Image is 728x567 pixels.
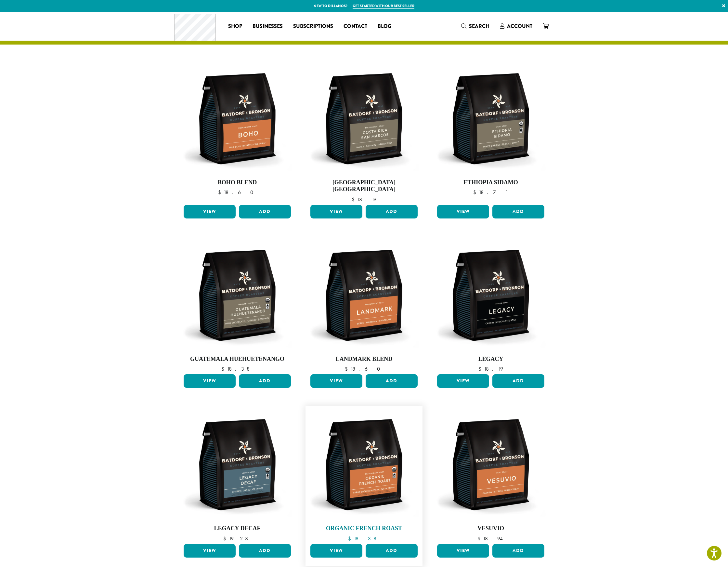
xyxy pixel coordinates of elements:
[435,409,546,541] a: Vesuvio $18.94
[437,374,489,388] a: View
[182,525,292,532] h4: Legacy Decaf
[182,63,292,174] img: BB-12oz-Boho-Stock.webp
[309,525,419,532] h4: Organic French Roast
[435,63,546,202] a: Ethiopia Sidamo $18.71
[352,196,357,203] span: $
[310,205,362,218] a: View
[309,179,419,193] h4: [GEOGRAPHIC_DATA] [GEOGRAPHIC_DATA]
[366,205,418,218] button: Add
[435,240,546,372] a: Legacy $18.19
[309,240,419,350] img: BB-12oz-Landmark-Stock.webp
[223,21,247,32] a: Shop
[218,189,256,196] bdi: 18.60
[182,179,292,186] h4: Boho Blend
[309,63,419,202] a: [GEOGRAPHIC_DATA] [GEOGRAPHIC_DATA] $18.19
[473,189,508,196] bdi: 18.71
[353,3,414,9] a: Get started with our best seller
[182,409,292,520] img: BB-12oz-FTO-Legacy-Decaf-Stock.webp
[182,409,292,541] a: Legacy Decaf $19.28
[239,205,291,218] button: Add
[352,196,376,203] bdi: 18.19
[345,365,350,372] span: $
[182,240,292,372] a: Guatemala Huehuetenango $18.38
[221,365,227,372] span: $
[478,365,484,372] span: $
[309,240,419,372] a: Landmark Blend $18.60
[435,409,546,520] img: BB-12oz-Vesuvio-Stock.webp
[184,374,236,388] a: View
[492,205,544,218] button: Add
[184,205,236,218] a: View
[228,22,242,31] span: Shop
[477,535,504,542] bdi: 18.94
[182,240,292,350] img: BB-12oz-FTO-Guatemala-Huhutenango-Stock.webp
[239,374,291,388] button: Add
[184,544,236,558] a: View
[492,374,544,388] button: Add
[478,365,503,372] bdi: 18.19
[293,22,333,31] span: Subscriptions
[435,63,546,174] img: BB-12oz-FTO-Ethiopia-Sidamo-Stock.webp
[182,356,292,363] h4: Guatemala Huehuetenango
[435,356,546,363] h4: Legacy
[477,535,483,542] span: $
[218,189,224,196] span: $
[239,544,291,558] button: Add
[348,535,354,542] span: $
[223,535,251,542] bdi: 19.28
[309,63,419,174] img: BB-12oz-Costa-Rica-San-Marcos-Stock.webp
[378,22,391,31] span: Blog
[309,409,419,541] a: Organic French Roast $18.38
[435,240,546,350] img: BB-12oz-Legacy-Stock.webp
[182,63,292,202] a: Boho Blend $18.60
[456,21,495,32] a: Search
[310,544,362,558] a: View
[435,525,546,532] h4: Vesuvio
[223,535,229,542] span: $
[253,22,283,31] span: Businesses
[469,22,489,30] span: Search
[492,544,544,558] button: Add
[221,365,253,372] bdi: 18.38
[366,544,418,558] button: Add
[437,205,489,218] a: View
[507,22,532,30] span: Account
[348,535,380,542] bdi: 18.38
[437,544,489,558] a: View
[309,356,419,363] h4: Landmark Blend
[344,22,367,31] span: Contact
[310,374,362,388] a: View
[366,374,418,388] button: Add
[435,179,546,186] h4: Ethiopia Sidamo
[309,409,419,520] img: BB-12oz-FTO-Organic-French-Roast-Stock.webp
[345,365,383,372] bdi: 18.60
[473,189,479,196] span: $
